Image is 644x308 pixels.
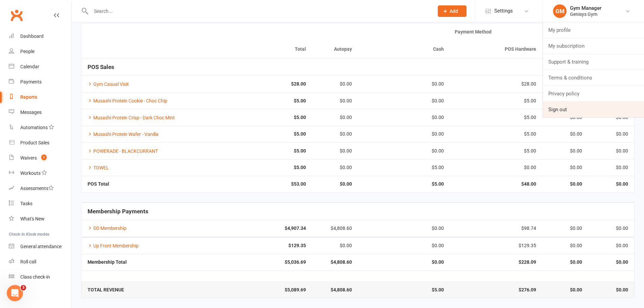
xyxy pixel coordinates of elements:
[41,155,47,160] span: 1
[594,243,628,248] div: $0.00
[89,6,429,16] input: Search...
[9,105,71,120] a: Messages
[456,260,536,265] strong: $228.09
[88,259,127,265] strong: Membership Total
[438,5,467,17] button: Add
[318,226,352,231] div: $4,808.60
[456,98,536,103] div: $5.00
[226,260,306,265] strong: $5,036.69
[594,287,628,292] strong: $0.00
[20,140,49,145] div: Product Sales
[318,98,352,103] div: $0.00
[570,11,601,17] div: Genisys Gym
[548,182,582,187] strong: $0.00
[9,211,71,227] a: What's New
[543,54,644,70] a: Support & training
[226,287,306,292] strong: $5,089.69
[9,59,71,74] a: Calendar
[494,3,513,19] span: Settings
[88,64,628,70] h5: POS Sales
[20,259,36,264] div: Roll call
[9,135,71,150] a: Product Sales
[318,132,352,137] div: $0.00
[226,98,306,103] strong: $5.00
[88,181,109,187] strong: POS Total
[88,287,124,292] strong: TOTAL REVENUE
[88,81,129,87] a: Gym Casual Visit
[548,260,582,265] strong: $0.00
[364,182,444,187] strong: $5.00
[318,182,352,187] strong: $0.00
[318,81,352,87] div: $0.00
[456,165,536,170] div: $0.00
[548,132,582,137] div: $0.00
[543,70,644,86] a: Terms & conditions
[364,98,444,103] div: $0.00
[20,33,44,39] div: Dashboard
[318,287,352,292] strong: $4,808.60
[364,243,444,248] div: $0.00
[88,165,109,170] a: TOWEL
[226,132,306,137] strong: $5.00
[88,148,158,154] a: POWERADE - BLACKCURRANT
[594,182,628,187] strong: $0.00
[88,132,159,137] a: Musashi Protein Wafer - Vanilla
[543,38,644,54] a: My subscription
[9,29,71,44] a: Dashboard
[543,22,644,38] a: My profile
[88,226,126,231] a: DD Membership
[594,132,628,137] div: $0.00
[21,285,26,290] span: 3
[88,243,139,248] a: Up Front Membership
[553,4,567,18] div: GM
[9,196,71,211] a: Tasks
[20,244,62,249] div: General attendance
[226,81,306,87] strong: $28.00
[9,239,71,254] a: General attendance kiosk mode
[594,260,628,265] strong: $0.00
[364,47,444,52] div: Cash
[456,243,536,248] div: $129.35
[20,79,42,85] div: Payments
[20,216,45,221] div: What's New
[594,148,628,153] div: $0.00
[318,47,352,52] div: Autopay
[9,181,71,196] a: Assessments
[318,29,628,34] div: Payment Method
[226,243,306,248] strong: $129.35
[456,287,536,292] strong: $276.09
[8,7,25,24] a: Clubworx
[88,115,175,120] a: Musashi Protein Crisp - Dark Choc Mint
[543,86,644,101] a: Privacy policy
[364,132,444,137] div: $0.00
[543,102,644,117] a: Sign out
[594,165,628,170] div: $0.00
[226,226,306,231] strong: $4,907.34
[364,148,444,153] div: $0.00
[450,8,458,14] span: Add
[456,226,536,231] div: $98.74
[20,125,48,130] div: Automations
[226,165,306,170] strong: $5.00
[456,182,536,187] strong: $48.00
[318,148,352,153] div: $0.00
[20,201,32,206] div: Tasks
[548,148,582,153] div: $0.00
[570,5,601,11] div: Gym Manager
[318,243,352,248] div: $0.00
[226,115,306,120] strong: $5.00
[548,165,582,170] div: $0.00
[9,269,71,285] a: Class kiosk mode
[364,260,444,265] strong: $0.00
[20,64,39,69] div: Calendar
[9,74,71,90] a: Payments
[364,81,444,87] div: $0.00
[9,166,71,181] a: Workouts
[20,94,37,100] div: Reports
[456,81,536,87] div: $28.00
[9,254,71,269] a: Roll call
[364,165,444,170] div: $5.00
[456,115,536,120] div: $5.00
[364,115,444,120] div: $0.00
[226,148,306,153] strong: $5.00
